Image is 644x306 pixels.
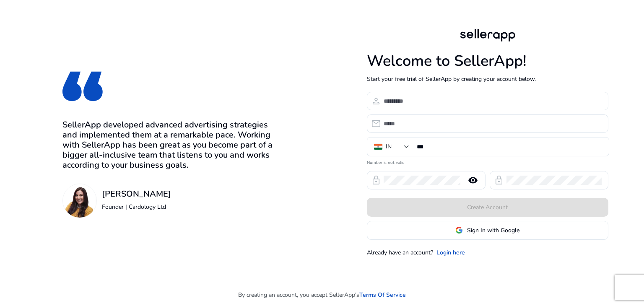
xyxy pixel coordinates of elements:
[463,175,483,185] mat-icon: remove_red_eye
[455,226,463,234] img: google-logo.svg
[367,221,608,240] button: Sign In with Google
[367,52,608,70] h1: Welcome to SellerApp!
[371,96,381,106] span: person
[102,202,171,211] p: Founder | Cardology Ltd
[494,175,504,185] span: lock
[102,189,171,199] h3: [PERSON_NAME]
[359,290,406,299] a: Terms Of Service
[467,226,519,235] span: Sign In with Google
[436,248,465,257] a: Login here
[371,119,381,129] span: email
[386,142,392,151] div: IN
[371,175,381,185] span: lock
[62,120,277,170] h3: SellerApp developed advanced advertising strategies and implemented them at a remarkable pace. Wo...
[367,75,608,83] p: Start your free trial of SellerApp by creating your account below.
[367,157,608,166] mat-error: Number is not valid
[367,248,433,257] p: Already have an account?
